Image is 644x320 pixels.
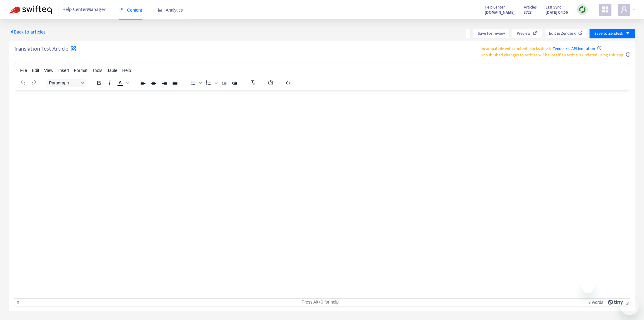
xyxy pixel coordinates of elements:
button: Increase indent [229,79,240,87]
button: Bold [94,79,104,87]
button: 7 words [588,300,603,305]
iframe: Rich Text Area [14,90,630,298]
span: Save to Zendesk [594,30,623,37]
span: Table [107,68,117,73]
button: Italic [104,79,115,87]
button: Justify [170,79,180,87]
button: Align right [159,79,170,87]
span: Articles [524,4,537,11]
span: Format [74,68,87,73]
button: Save for review [473,29,510,38]
span: info-circle [626,52,630,57]
button: Preview [512,29,542,38]
strong: [DATE] 04:56 [546,9,568,16]
img: sync.dc5367851b00ba804db3.png [579,6,586,13]
span: Paragraph [49,80,79,85]
a: Zendesk's API limitation [553,45,595,52]
span: caret-left [9,29,14,34]
span: Help Center Manager [62,4,106,16]
button: Save to Zendeskcaret-down [590,29,635,38]
button: Edit in Zendesk [544,29,587,38]
span: Incompatible with content blocks due to [481,45,595,52]
button: Redo [29,79,39,87]
span: Content [119,8,142,12]
span: Analytics [158,8,183,12]
a: Powered by Tiny [608,300,623,304]
span: Unpublished changes to articles will be lost if an article is updated using this app. [481,52,624,59]
img: Swifteq [9,5,52,14]
span: Preview [517,30,530,37]
button: Block Paragraph [47,79,86,87]
span: Help [122,68,131,73]
a: [DOMAIN_NAME] [485,9,515,16]
strong: 3728 [524,9,532,16]
span: caret-down [626,31,630,35]
button: Decrease indent [219,79,229,87]
span: View [44,68,53,73]
button: Align left [138,79,148,87]
span: Edit in Zendesk [549,30,576,37]
span: appstore [602,6,609,13]
span: Tools [93,68,103,73]
div: Bullet list [188,79,203,87]
span: book [119,8,124,12]
span: Insert [58,68,69,73]
iframe: Close message [582,281,594,293]
div: Text color Black [115,79,130,87]
span: area-chart [158,8,162,12]
span: Help Center [485,4,505,11]
span: Back to articles [9,28,46,36]
span: more [466,31,470,35]
strong: [DOMAIN_NAME] [485,9,515,16]
button: Undo [18,79,28,87]
span: Save for review [478,30,505,37]
span: info-circle [597,46,601,50]
button: Clear formatting [247,79,258,87]
div: p [17,300,19,305]
span: user [621,6,628,13]
button: Align center [149,79,159,87]
span: Last Sync [546,4,561,11]
h5: Translation Test Article [14,45,76,56]
span: File [20,68,27,73]
span: Edit [32,68,39,73]
div: Press Alt+0 for help [219,300,421,305]
button: Help [265,79,276,87]
button: more [466,29,471,38]
div: Numbered list [203,79,219,87]
iframe: Button to launch messaging window [620,296,639,315]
